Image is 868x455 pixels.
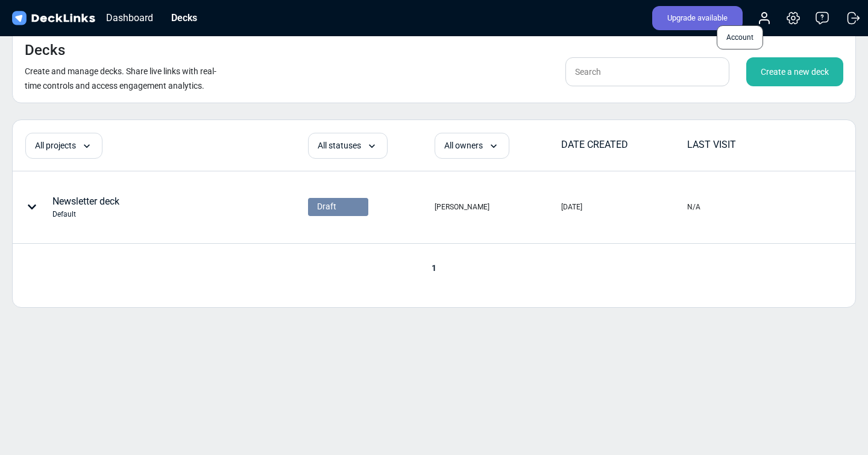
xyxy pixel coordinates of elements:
div: N/A [687,202,700,212]
span: 1 [426,263,442,273]
h4: Decks [25,42,65,59]
div: Create a new deck [746,57,843,86]
div: All statuses [308,133,388,159]
div: LAST VISIT [687,138,813,152]
small: Create and manage decks. Share live links with real-time controls and access engagement analytics. [25,66,216,91]
img: DeckLinks [10,10,97,27]
div: All owners [435,133,509,159]
div: All projects [25,133,102,159]
div: DATE CREATED [561,138,687,152]
span: Draft [317,200,336,213]
span: Account [717,25,763,49]
div: Newsletter deck [52,194,119,220]
div: [DATE] [561,202,582,212]
div: Upgrade available [652,6,743,30]
div: [PERSON_NAME] [435,202,489,212]
div: Decks [165,10,203,25]
div: Dashboard [100,10,159,25]
input: Search [565,57,729,86]
div: Default [52,209,119,220]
